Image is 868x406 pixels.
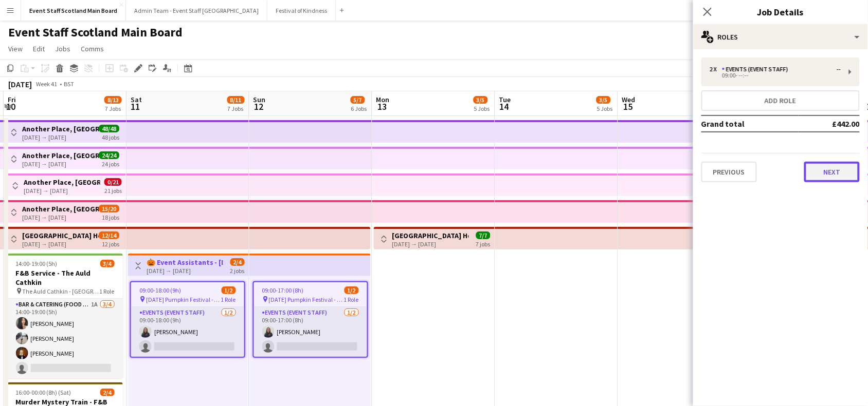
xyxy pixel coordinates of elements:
div: 24 jobs [102,159,119,168]
div: 12 jobs [102,239,119,248]
span: Wed [622,95,636,104]
div: -- [837,66,841,73]
div: 21 jobs [104,186,122,195]
span: 48/48 [99,125,119,132]
h3: Another Place, [GEOGRAPHIC_DATA] - Front of House [22,151,99,160]
span: 3/4 [100,260,115,267]
div: [DATE] → [DATE] [392,240,469,248]
div: 5 Jobs [597,105,613,112]
h3: [GEOGRAPHIC_DATA] Hotel - Service Staff [22,231,99,240]
span: 7/7 [476,231,491,239]
h3: Another Place, [GEOGRAPHIC_DATA] - Front of House [22,124,99,133]
span: Fri [8,95,16,104]
button: Admin Team - Event Staff [GEOGRAPHIC_DATA] [126,1,267,21]
app-card-role: Events (Event Staff)1/209:00-17:00 (8h)[PERSON_NAME] [254,307,367,357]
span: 13 [375,101,390,112]
span: 0/21 [104,178,122,186]
h3: [GEOGRAPHIC_DATA] Hotel - Service Staff [392,231,469,240]
h3: Another Place, [GEOGRAPHIC_DATA] - Kitchen [PERSON_NAME] [24,178,100,187]
span: 2/4 [230,258,245,266]
div: [DATE] → [DATE] [147,267,223,275]
td: £442.00 [799,115,860,132]
button: Event Staff Scotland Main Board [21,1,126,21]
div: [DATE] [8,79,32,89]
span: 3/5 [596,96,611,104]
div: Events (Event Staff) [722,66,792,73]
div: [DATE] → [DATE] [22,133,99,141]
span: 11 [129,101,142,112]
div: Roles [693,25,868,49]
div: [DATE] → [DATE] [22,214,99,221]
span: Sat [131,95,142,104]
span: 09:00-18:00 (9h) [139,286,181,294]
app-card-role: Bar & Catering (Food & Beverage Service)1A3/414:00-19:00 (5h)[PERSON_NAME][PERSON_NAME][PERSON_NAME] [8,299,123,378]
span: 15/20 [99,205,119,212]
div: 6 Jobs [351,105,367,112]
span: 16:00-00:00 (8h) (Sat) [16,389,71,396]
div: 7 jobs [476,239,491,248]
div: 09:00- --:-- [710,73,841,78]
div: 2 x [710,66,722,73]
span: 1 Role [100,287,115,295]
span: 8/11 [227,96,245,104]
app-job-card: 09:00-18:00 (9h)1/2 [DATE] Pumpkin Festival - [GEOGRAPHIC_DATA]1 RoleEvents (Event Staff)1/209:00... [130,281,245,358]
span: [DATE] Pumpkin Festival - [GEOGRAPHIC_DATA] [269,296,344,303]
span: 3/5 [474,96,488,104]
span: 09:00-17:00 (8h) [262,286,304,294]
span: 1 Role [344,296,359,303]
button: Next [804,162,860,182]
div: 18 jobs [102,212,119,221]
h3: Job Details [693,5,868,18]
div: 5 Jobs [474,105,490,112]
td: Grand total [701,115,799,132]
span: 14:00-19:00 (5h) [16,260,58,267]
div: [DATE] → [DATE] [22,160,99,168]
button: Add role [701,90,860,111]
span: 14 [498,101,511,112]
button: Festival of Kindness [267,1,336,21]
a: Edit [29,42,49,55]
h3: F&B Service - The Auld Cathkin [8,268,123,287]
h3: 🎃 Event Assistants - [DATE] Pumpkin Festival 🎃 [147,258,223,267]
div: 48 jobs [102,132,119,141]
app-job-card: 09:00-17:00 (8h)1/2 [DATE] Pumpkin Festival - [GEOGRAPHIC_DATA]1 RoleEvents (Event Staff)1/209:00... [253,281,368,358]
span: Jobs [55,44,70,53]
span: Mon [376,95,390,104]
div: 7 Jobs [228,105,244,112]
span: 8/13 [104,96,122,104]
span: 1 Role [221,296,236,303]
a: Jobs [51,42,75,55]
h3: Another Place, [GEOGRAPHIC_DATA] - Front of House [22,204,99,214]
span: [DATE] Pumpkin Festival - [GEOGRAPHIC_DATA] [146,296,221,303]
span: 12 [252,101,266,112]
span: Tue [499,95,511,104]
app-card-role: Events (Event Staff)1/209:00-18:00 (9h)[PERSON_NAME] [131,307,244,357]
span: 12/14 [99,231,119,239]
span: 2/4 [100,389,115,396]
button: Previous [701,162,757,182]
app-job-card: 14:00-19:00 (5h)3/4F&B Service - The Auld Cathkin The Auld Cathkin - [GEOGRAPHIC_DATA]1 RoleBar &... [8,254,123,378]
span: 24/24 [99,151,119,159]
span: 1/2 [345,286,359,294]
div: [DATE] → [DATE] [24,187,100,195]
div: 2 jobs [230,266,245,275]
a: Comms [77,42,108,55]
span: Comms [81,44,104,53]
span: 15 [621,101,636,112]
span: Week 41 [34,80,60,88]
div: BST [64,80,74,88]
span: The Auld Cathkin - [GEOGRAPHIC_DATA] [23,287,100,295]
span: 1/2 [222,286,236,294]
div: 7 Jobs [105,105,121,112]
span: Sun [254,95,266,104]
span: 5/7 [351,96,365,104]
div: [DATE] → [DATE] [22,240,99,248]
span: View [8,44,23,53]
a: View [4,42,27,55]
span: Edit [33,44,45,53]
h1: Event Staff Scotland Main Board [8,25,183,40]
